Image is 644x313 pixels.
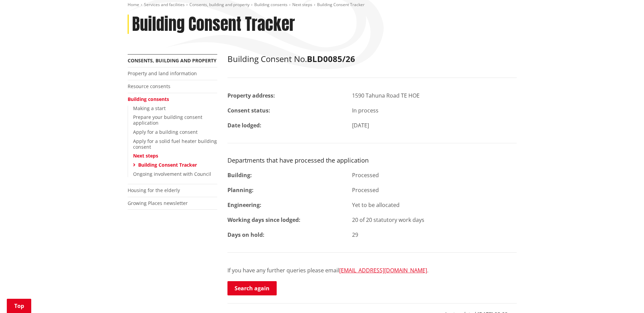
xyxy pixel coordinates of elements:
strong: Date lodged: [227,122,261,129]
strong: Engineering: [227,201,261,209]
a: Services and facilities [144,2,185,7]
a: Prepare your building consent application [133,114,202,126]
div: [DATE] [347,121,522,129]
iframe: Messenger Launcher [613,285,637,309]
a: Next steps [292,2,312,7]
strong: BLD0085/26 [307,53,355,64]
a: Consents, building and property [128,57,217,64]
div: Processed [347,171,522,179]
strong: Building: [227,171,252,179]
h3: Departments that have processed the application [227,157,517,164]
strong: Working days since lodged: [227,216,300,224]
a: Home [128,2,139,7]
strong: Days on hold: [227,231,264,238]
a: Top [7,299,31,313]
a: Search again [227,281,277,295]
h1: Building Consent Tracker [132,15,295,34]
a: Resource consents [128,83,170,89]
div: Yet to be allocated [347,201,522,209]
a: [EMAIL_ADDRESS][DOMAIN_NAME] [339,267,427,274]
div: 29 [347,231,522,239]
strong: Consent status: [227,107,270,114]
div: Processed [347,186,522,194]
div: 20 of 20 statutory work days [347,216,522,224]
div: In process [347,106,522,114]
a: Ongoing involvement with Council [133,171,211,177]
a: Building consents [254,2,288,7]
nav: breadcrumb [128,2,517,8]
strong: Planning: [227,186,254,194]
a: Growing Places newsletter [128,200,188,206]
a: Apply for a building consent [133,129,198,135]
a: Building consents [128,96,169,102]
a: Making a start [133,105,166,111]
div: 1590 Tahuna Road TE HOE [347,91,522,100]
a: Housing for the elderly [128,187,180,193]
a: Next steps [133,152,158,159]
p: If you have any further queries please email . [227,266,517,274]
a: Property and land information [128,70,197,77]
a: Consents, building and property [189,2,250,7]
a: Building Consent Tracker [138,162,197,168]
span: Building Consent Tracker [317,2,365,7]
strong: Property address: [227,92,275,99]
h2: Building Consent No. [227,54,517,64]
a: Apply for a solid fuel heater building consent​ [133,138,217,150]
